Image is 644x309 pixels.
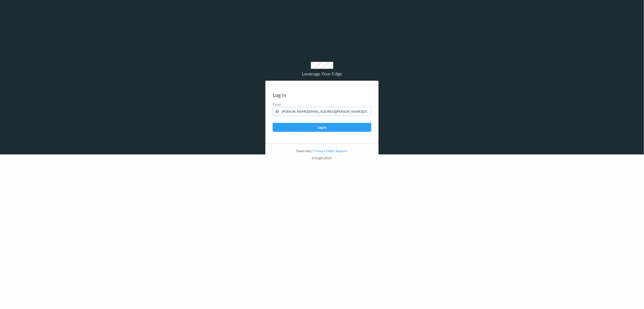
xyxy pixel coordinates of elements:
a: Contact Edgify Support [313,149,348,153]
button: Log in [273,123,371,132]
div: © Edgify 2025 [265,156,379,163]
div: Need help? [265,149,379,156]
div: Log in [273,93,286,97]
label: Email [273,102,371,107]
div: Leverage Your Edge [265,71,379,76]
